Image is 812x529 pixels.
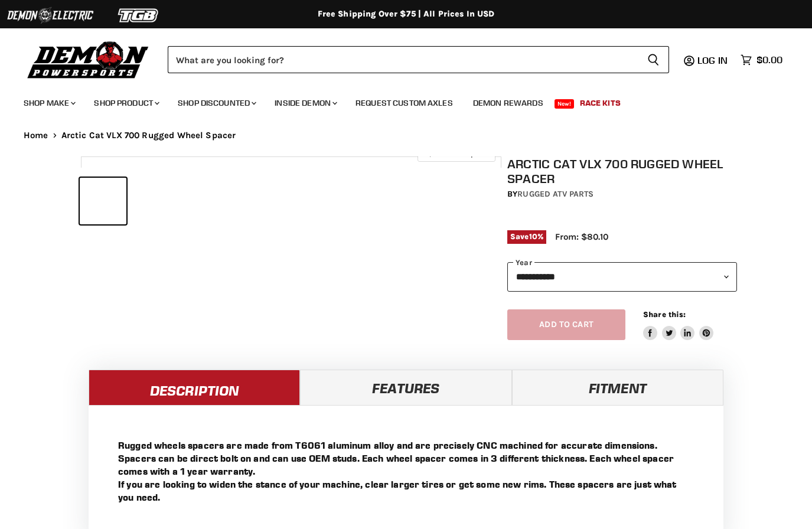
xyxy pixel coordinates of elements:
[6,4,94,27] img: Demon Electric Logo 2
[756,54,782,66] span: $0.00
[85,91,167,115] a: Shop Product
[517,189,593,199] a: Rugged ATV Parts
[697,54,728,66] span: Log in
[643,310,686,319] span: Share this:
[89,370,300,405] a: Description
[571,91,630,115] a: Race Kits
[168,46,669,73] form: Product
[15,86,780,115] ul: Main menu
[94,4,183,27] img: TGB Logo 2
[692,55,735,66] a: Log in
[15,91,83,115] a: Shop Make
[347,91,462,115] a: Request Custom Axles
[638,46,669,73] button: Search
[266,91,344,115] a: Inside Demon
[507,188,737,201] div: by
[24,130,48,141] a: Home
[61,130,236,141] span: Arctic Cat VLX 700 Rugged Wheel Spacer
[507,156,737,186] h1: Arctic Cat VLX 700 Rugged Wheel Spacer
[512,370,723,405] a: Fitment
[168,46,638,73] input: Search
[735,51,788,68] a: $0.00
[24,38,153,80] img: Demon Powersports
[423,149,489,158] span: Click to expand
[555,231,608,242] span: From: $80.10
[555,99,575,109] span: New!
[529,232,537,241] span: 10
[507,262,737,291] select: year
[464,91,552,115] a: Demon Rewards
[118,439,694,504] p: Rugged wheels spacers are made from T6061 aluminum alloy and are precisely CNC machined for accur...
[80,178,126,224] button: Arctic Cat VLX 700 Rugged Wheel Spacer thumbnail
[169,91,263,115] a: Shop Discounted
[507,230,546,243] span: Save %
[643,309,713,341] aside: Share this:
[300,370,511,405] a: Features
